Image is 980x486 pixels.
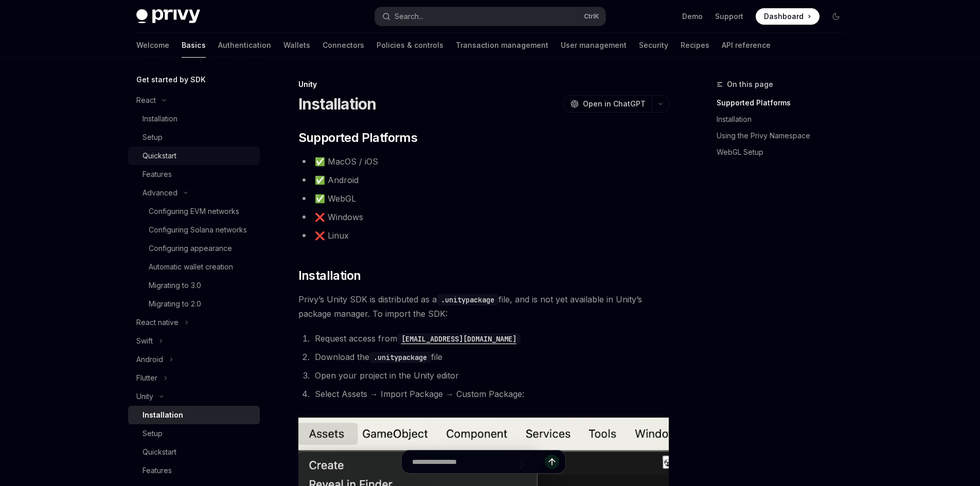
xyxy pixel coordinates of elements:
div: Quickstart [142,446,176,458]
a: Using the Privy Namespace [717,128,852,144]
code: [EMAIL_ADDRESS][DOMAIN_NAME] [397,333,521,345]
div: Configuring EVM networks [149,205,239,218]
div: Installation [142,409,183,421]
a: WebGL Setup [717,144,852,160]
a: Setup [128,424,260,443]
a: Recipes [681,33,709,58]
div: Migrating to 2.0 [149,298,201,310]
a: [EMAIL_ADDRESS][DOMAIN_NAME] [397,333,521,344]
li: ❌ Linux [298,228,669,243]
a: Migrating to 2.0 [128,295,260,313]
a: Support [715,11,743,22]
img: dark logo [136,9,200,24]
a: Configuring Solana networks [128,221,260,239]
div: Setup [142,131,163,143]
span: Ctrl K [584,12,599,21]
li: ❌ Windows [298,210,669,224]
a: Security [639,33,668,58]
button: Send message [545,455,559,469]
a: Setup [128,128,260,147]
code: .unitypackage [369,352,431,363]
a: Quickstart [128,443,260,461]
a: Migrating to 3.0 [128,276,260,295]
a: Transaction management [456,33,548,58]
span: Installation [298,267,361,284]
div: Setup [142,427,163,440]
code: .unitypackage [437,294,498,305]
a: Basics [182,33,206,58]
div: Unity [298,79,669,89]
span: Supported Platforms [298,130,418,146]
div: Unity [136,390,153,403]
div: Configuring appearance [149,242,232,255]
div: Advanced [142,187,177,199]
a: Automatic wallet creation [128,258,260,276]
a: Connectors [323,33,364,58]
a: Authentication [218,33,271,58]
div: Migrating to 3.0 [149,279,201,292]
div: Features [142,168,172,181]
div: Flutter [136,372,157,384]
div: Android [136,353,163,366]
a: Configuring appearance [128,239,260,258]
a: Policies & controls [377,33,443,58]
a: Wallets [283,33,310,58]
a: Features [128,165,260,184]
a: Features [128,461,260,480]
button: Toggle dark mode [828,8,844,25]
div: Installation [142,113,177,125]
div: React native [136,316,179,329]
div: Swift [136,335,153,347]
button: Search...CtrlK [375,7,605,26]
button: Open in ChatGPT [564,95,652,113]
div: Automatic wallet creation [149,261,233,273]
a: Demo [682,11,703,22]
div: Features [142,464,172,477]
span: On this page [727,78,773,91]
li: Open your project in the Unity editor [312,368,669,383]
h1: Installation [298,95,377,113]
a: API reference [722,33,771,58]
h5: Get started by SDK [136,74,206,86]
li: ✅ MacOS / iOS [298,154,669,169]
a: Welcome [136,33,169,58]
a: Quickstart [128,147,260,165]
li: ✅ WebGL [298,191,669,206]
a: Installation [128,406,260,424]
li: Request access from [312,331,669,346]
li: Download the file [312,350,669,364]
a: Installation [717,111,852,128]
a: User management [561,33,627,58]
a: Supported Platforms [717,95,852,111]
span: Privy’s Unity SDK is distributed as a file, and is not yet available in Unity’s package manager. ... [298,292,669,321]
span: Dashboard [764,11,804,22]
li: ✅ Android [298,173,669,187]
a: Installation [128,110,260,128]
a: Configuring EVM networks [128,202,260,221]
a: Dashboard [756,8,819,25]
div: Configuring Solana networks [149,224,247,236]
div: Search... [395,10,423,23]
div: React [136,94,156,106]
li: Select Assets → Import Package → Custom Package: [312,387,669,401]
span: Open in ChatGPT [583,99,646,109]
div: Quickstart [142,150,176,162]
